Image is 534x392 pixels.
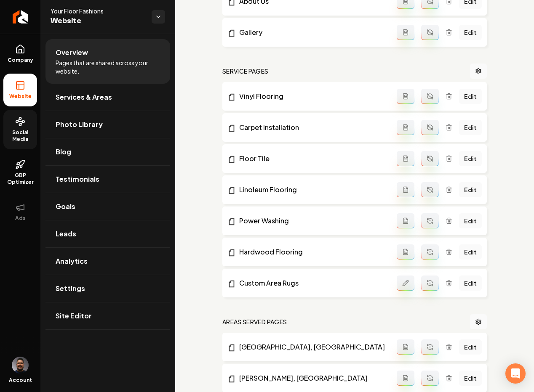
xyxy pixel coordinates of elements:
[397,275,414,291] button: Edit admin page prompt
[3,129,37,143] span: Social Media
[459,151,482,166] a: Edit
[397,182,414,197] button: Add admin page prompt
[459,182,482,197] a: Edit
[459,120,482,135] a: Edit
[222,67,269,75] h2: Service Pages
[227,154,397,164] a: Floor Tile
[56,256,88,266] span: Analytics
[6,93,35,100] span: Website
[56,147,71,157] span: Blog
[56,311,92,321] span: Site Editor
[56,58,160,75] span: Pages that are shared across your website.
[459,89,482,104] a: Edit
[56,283,85,294] span: Settings
[56,48,88,58] span: Overview
[45,275,170,302] a: Settings
[397,213,414,228] button: Add admin page prompt
[222,318,287,326] h2: Areas Served Pages
[45,302,170,329] a: Site Editor
[397,89,414,104] button: Add admin page prompt
[3,153,37,192] a: GBP Optimizer
[227,373,397,383] a: [PERSON_NAME], [GEOGRAPHIC_DATA]
[227,185,397,195] a: Linoleum Flooring
[459,371,482,386] a: Edit
[459,244,482,260] a: Edit
[3,37,37,70] a: Company
[227,247,397,257] a: Hardwood Flooring
[56,119,103,130] span: Photo Library
[397,151,414,166] button: Add admin page prompt
[45,166,170,193] a: Testimonials
[227,342,397,352] a: [GEOGRAPHIC_DATA], [GEOGRAPHIC_DATA]
[227,91,397,101] a: Vinyl Flooring
[227,278,397,288] a: Custom Area Rugs
[45,193,170,220] a: Goals
[227,27,397,37] a: Gallery
[45,248,170,275] a: Analytics
[12,357,29,373] button: Open user button
[51,7,145,15] span: Your Floor Fashions
[227,216,397,226] a: Power Washing
[56,229,76,239] span: Leads
[459,339,482,355] a: Edit
[9,377,32,384] span: Account
[397,244,414,260] button: Add admin page prompt
[459,25,482,40] a: Edit
[45,138,170,165] a: Blog
[459,213,482,228] a: Edit
[56,92,112,102] span: Services & Areas
[13,10,28,24] img: Rebolt Logo
[397,371,414,386] button: Add admin page prompt
[3,196,37,228] button: Ads
[397,339,414,355] button: Add admin page prompt
[459,275,482,291] a: Edit
[227,122,397,132] a: Carpet Installation
[397,25,414,40] button: Add admin page prompt
[505,363,526,384] div: Open Intercom Messenger
[3,172,37,185] span: GBP Optimizer
[4,57,37,64] span: Company
[51,15,145,27] span: Website
[45,220,170,247] a: Leads
[397,120,414,135] button: Add admin page prompt
[56,174,99,184] span: Testimonials
[56,201,75,212] span: Goals
[45,111,170,138] a: Photo Library
[12,357,29,373] img: Daniel Humberto Ortega Celis
[12,215,29,222] span: Ads
[3,110,37,149] a: Social Media
[45,84,170,111] a: Services & Areas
